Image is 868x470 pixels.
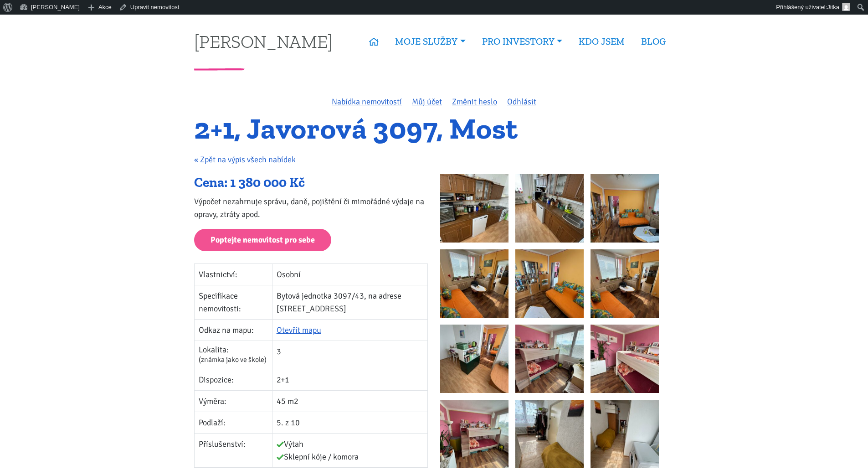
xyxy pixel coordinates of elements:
a: KDO JSEM [570,31,633,52]
a: Otevřít mapu [277,325,321,335]
div: Cena: 1 380 000 Kč [194,174,428,191]
a: [PERSON_NAME] [194,32,333,50]
td: 3 [272,341,427,369]
td: Osobní [272,263,427,285]
td: 5. z 10 [272,412,427,433]
a: Změnit heslo [452,97,497,107]
td: Podlaží: [195,412,272,433]
a: PRO INVESTORY [474,31,570,52]
td: Odkaz na mapu: [195,319,272,341]
p: Výpočet nezahrnuje správu, daně, pojištění či mimořádné výdaje na opravy, ztráty apod. [194,195,428,221]
td: Bytová jednotka 3097/43, na adrese [STREET_ADDRESS] [272,285,427,319]
span: Jitka [827,4,839,10]
td: Výměra: [195,390,272,412]
a: Můj účet [412,97,442,107]
span: (známka jako ve škole) [199,355,267,364]
td: 45 m2 [272,390,427,412]
td: Lokalita: [195,341,272,369]
td: Dispozice: [195,369,272,390]
a: BLOG [633,31,674,52]
td: Specifikace nemovitosti: [195,285,272,319]
td: Příslušenství: [195,433,272,467]
a: MOJE SLUŽBY [387,31,473,52]
a: Poptejte nemovitost pro sebe [194,229,331,251]
td: Vlastnictví: [195,263,272,285]
a: Nabídka nemovitostí [332,97,402,107]
a: « Zpět na výpis všech nabídek [194,155,296,165]
h1: 2+1, Javorová 3097, Most [194,116,674,141]
td: Výtah Sklepní kóje / komora [272,433,427,467]
a: Odhlásit [507,97,536,107]
td: 2+1 [272,369,427,390]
